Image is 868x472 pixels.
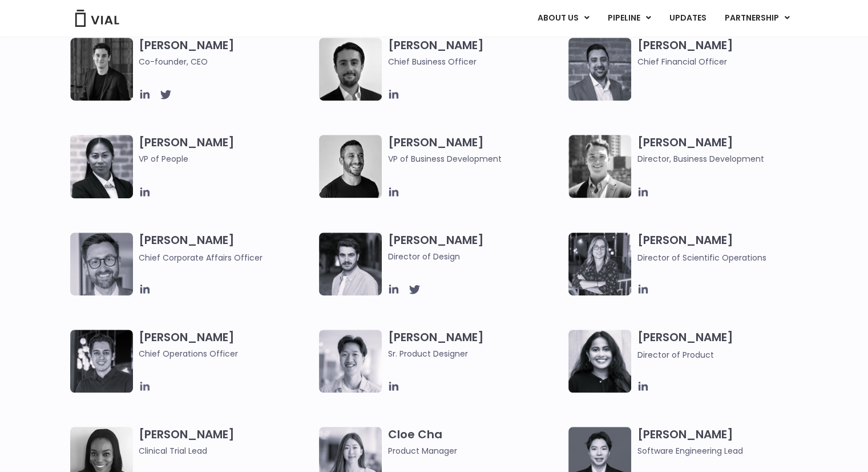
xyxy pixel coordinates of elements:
img: Paolo-M [70,233,133,295]
img: A black and white photo of a man in a suit holding a vial. [319,38,382,101]
h3: [PERSON_NAME] [387,38,563,68]
h3: [PERSON_NAME] [139,330,314,360]
h3: [PERSON_NAME] [139,233,314,264]
span: Chief Operations Officer [139,347,314,360]
h3: [PERSON_NAME] [139,135,314,182]
h3: [PERSON_NAME] [637,135,812,165]
span: Sr. Product Designer [387,347,563,360]
h3: [PERSON_NAME] [387,135,563,165]
img: Headshot of smiling woman named Sarah [568,233,631,295]
span: Chief Business Officer [387,55,563,68]
span: Director of Scientific Operations [637,252,766,263]
span: Director of Product [637,349,713,361]
span: VP of Business Development [387,153,563,165]
img: Brennan [319,330,382,393]
h3: [PERSON_NAME] [637,330,812,361]
img: A black and white photo of a man smiling. [319,135,382,198]
h3: [PERSON_NAME] [637,233,812,264]
h3: Cloe Cha [387,427,563,457]
img: Headshot of smiling man named Josh [70,330,133,393]
img: Smiling woman named Dhruba [568,330,631,393]
a: UPDATES [660,9,714,28]
span: Director of Design [387,250,563,263]
h3: [PERSON_NAME] [387,330,563,360]
h3: [PERSON_NAME] [387,233,563,263]
span: Clinical Trial Lead [139,445,314,457]
a: PARTNERSHIPMenu Toggle [715,9,798,28]
span: Product Manager [387,445,563,457]
a: PIPELINEMenu Toggle [598,9,659,28]
span: Chief Corporate Affairs Officer [139,252,263,263]
img: A black and white photo of a man in a suit attending a Summit. [70,38,133,101]
span: Director, Business Development [637,153,812,165]
img: Catie [70,135,133,198]
span: Software Engineering Lead [637,445,812,457]
span: Co-founder, CEO [139,55,314,68]
img: Headshot of smiling man named Samir [568,38,631,101]
img: A black and white photo of a smiling man in a suit at ARVO 2023. [568,135,631,198]
span: VP of People [139,153,314,165]
h3: [PERSON_NAME] [637,427,812,457]
h3: [PERSON_NAME] [139,427,314,457]
h3: [PERSON_NAME] [637,38,812,68]
img: Vial Logo [74,10,120,27]
h3: [PERSON_NAME] [139,38,314,68]
span: Chief Financial Officer [637,55,812,68]
a: ABOUT USMenu Toggle [528,9,597,28]
img: Headshot of smiling man named Albert [319,233,382,295]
